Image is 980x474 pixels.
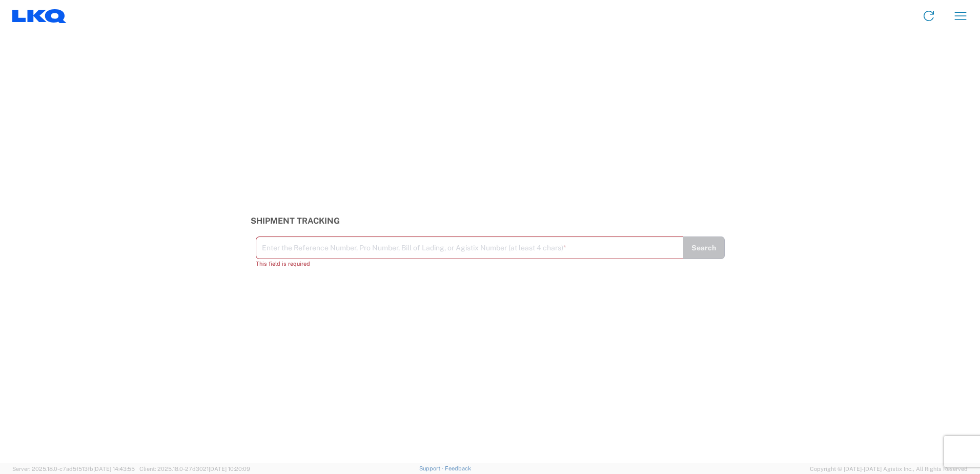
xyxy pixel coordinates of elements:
[139,466,250,472] span: Client: 2025.18.0-27d3021
[12,466,135,472] span: Server: 2025.18.0-c7ad5f513fb
[445,465,471,471] a: Feedback
[93,466,135,472] span: [DATE] 14:43:55
[251,216,730,226] h3: Shipment Tracking
[209,466,250,472] span: [DATE] 10:20:09
[419,465,445,471] a: Support
[256,259,683,268] div: This field is required
[810,464,968,473] span: Copyright © [DATE]-[DATE] Agistix Inc., All Rights Reserved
